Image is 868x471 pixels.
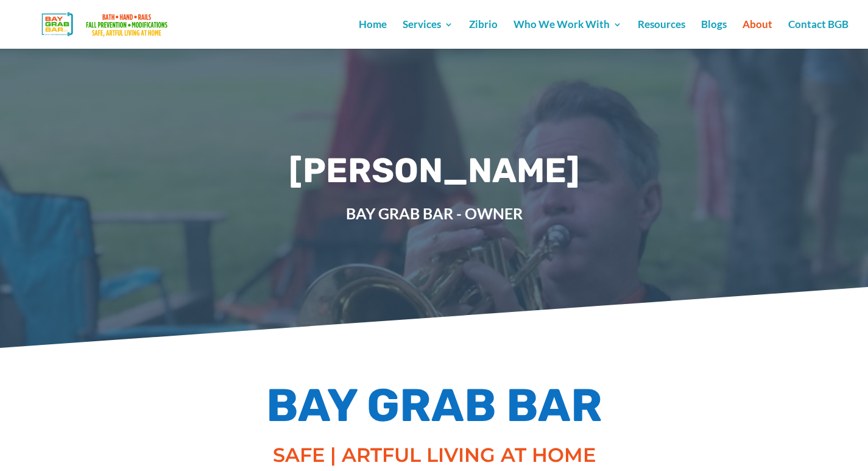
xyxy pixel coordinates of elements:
[21,9,192,40] img: Bay Grab Bar
[197,202,672,225] span: BAY GRAB BAR - OWNER
[359,20,387,49] a: Home
[743,20,772,49] a: About
[638,20,685,49] a: Resources
[513,20,622,49] a: Who We Work With
[788,20,849,49] a: Contact BGB
[252,441,617,470] p: SAFE | ARTFUL LIVING AT HOME
[197,145,672,202] h1: [PERSON_NAME]
[87,376,782,442] h1: BAY GRAB BAR
[701,20,727,49] a: Blogs
[403,20,453,49] a: Services
[469,20,498,49] a: Zibrio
